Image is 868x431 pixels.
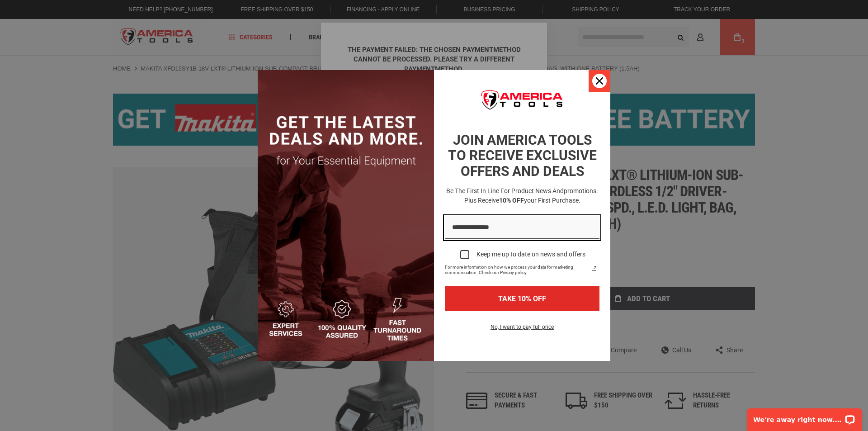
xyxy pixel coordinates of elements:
[589,70,610,92] button: Close
[443,186,601,205] h3: Be the first in line for product news and
[589,263,599,274] svg: link icon
[448,132,597,179] strong: JOIN AMERICA TOOLS TO RECEIVE EXCLUSIVE OFFERS AND DEALS
[445,265,589,275] span: For more information on how we process your data for marketing communication. Check our Privacy p...
[483,322,561,337] button: No, I want to pay full price
[596,77,603,85] svg: close icon
[445,216,599,239] input: Email field
[741,403,868,431] iframe: LiveChat chat widget
[499,197,524,204] strong: 10% OFF
[445,286,599,311] button: TAKE 10% OFF
[476,251,585,258] div: Keep me up to date on news and offers
[589,263,599,274] a: Read our Privacy Policy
